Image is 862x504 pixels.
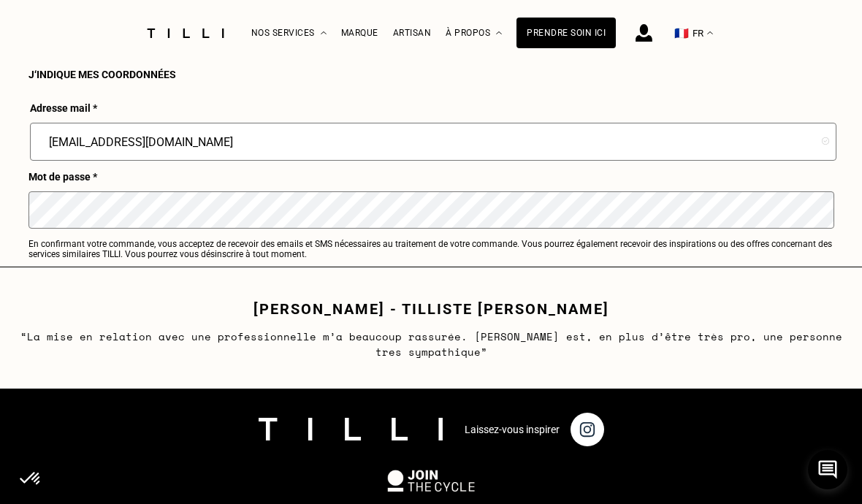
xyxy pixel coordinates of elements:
button: 🇫🇷 FR [667,1,720,66]
img: logo Tilli [259,418,443,440]
p: J‘indique mes coordonnées [28,69,838,80]
p: “La mise en relation avec une professionnelle m’a beaucoup rassurée. [PERSON_NAME] est, en plus d... [11,329,851,359]
p: Mot de passe * [28,171,97,183]
img: logo Join The Cycle [387,470,475,492]
img: icône connexion [636,24,652,42]
a: Artisan [393,28,432,38]
img: Logo du service de couturière Tilli [142,28,229,38]
a: Marque [341,28,378,38]
div: À propos [446,1,502,66]
img: Menu déroulant à propos [496,31,502,35]
a: Prendre soin ici [516,18,616,48]
img: Menu déroulant [321,31,327,35]
div: Nos services [251,1,327,66]
span: En confirmant votre commande, vous acceptez de recevoir des emails et SMS nécessaires au traiteme... [28,239,838,259]
img: page instagram de Tilli une retoucherie à domicile [571,413,604,446]
p: Adresse mail * [30,102,97,114]
img: menu déroulant [707,31,713,35]
h3: [PERSON_NAME] - tilliste [PERSON_NAME] [11,300,851,318]
span: 🇫🇷 [674,26,689,40]
p: Laissez-vous inspirer [465,424,560,435]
